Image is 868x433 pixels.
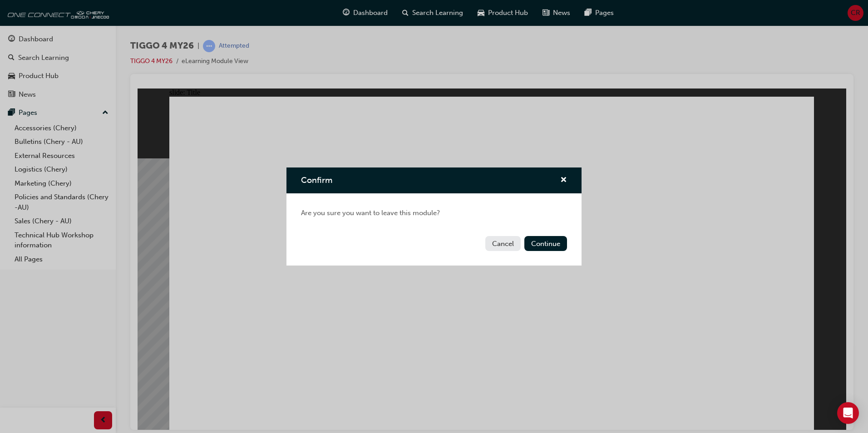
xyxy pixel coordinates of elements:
button: cross-icon [560,175,567,186]
button: Continue [524,236,567,251]
div: Open Intercom Messenger [837,402,859,424]
div: Are you sure you want to leave this module? [286,193,582,233]
span: Confirm [301,175,332,185]
div: Confirm [286,167,582,266]
span: cross-icon [560,177,567,185]
button: Cancel [485,236,521,251]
